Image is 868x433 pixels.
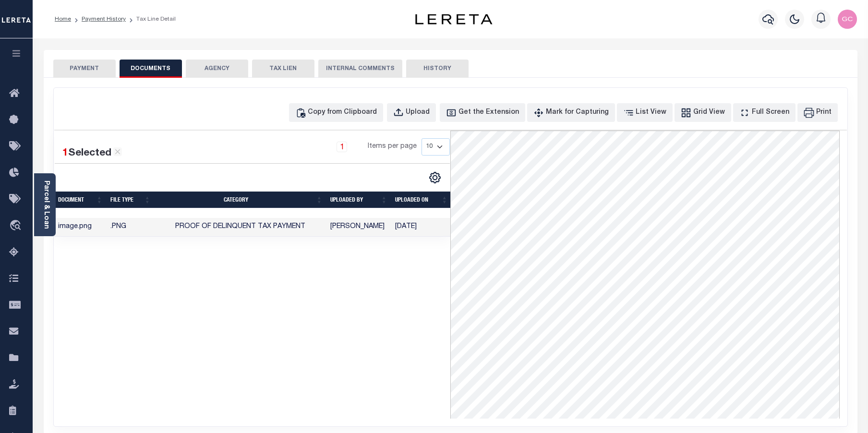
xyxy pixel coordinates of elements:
div: Selected [62,146,122,161]
th: CATEGORY: activate to sort column ascending [155,192,326,208]
button: INTERNAL COMMENTS [318,60,402,78]
div: List View [636,108,666,118]
th: UPLOADED ON: activate to sort column ascending [391,192,452,208]
button: Full Screen [733,103,796,122]
td: .PNG [107,218,155,237]
th: UPLOADED BY: activate to sort column ascending [326,192,391,208]
th: Document: activate to sort column ascending [54,192,107,208]
a: Payment History [82,16,126,22]
button: TAX LIEN [252,60,314,78]
td: [PERSON_NAME] [326,218,391,237]
th: FILE TYPE: activate to sort column ascending [107,192,155,208]
td: [DATE] [391,218,452,237]
a: 1 [337,142,347,152]
button: Get the Extension [440,103,525,122]
span: Items per page [368,142,417,152]
td: image.png [54,218,107,237]
button: List View [617,103,673,122]
button: Print [797,103,838,122]
button: HISTORY [406,60,469,78]
div: Mark for Capturing [546,108,609,118]
div: Full Screen [752,108,789,118]
img: svg+xml;base64,PHN2ZyB4bWxucz0iaHR0cDovL3d3dy53My5vcmcvMjAwMC9zdmciIHBvaW50ZXItZXZlbnRzPSJub25lIi... [838,10,857,29]
button: Copy from Clipboard [289,103,383,122]
li: Tax Line Detail [126,15,176,24]
button: DOCUMENTS [120,60,182,78]
button: PAYMENT [53,60,116,78]
button: Grid View [675,103,731,122]
div: Print [816,108,832,118]
button: Mark for Capturing [527,103,615,122]
span: Proof of Delinquent Tax Payment [175,223,305,230]
i: travel_explore [9,220,24,232]
a: Home [55,16,71,22]
div: Copy from Clipboard [308,108,377,118]
div: Get the Extension [458,108,519,118]
span: 1 [62,148,68,158]
img: logo-dark.svg [415,14,492,24]
a: Parcel & Loan [43,180,49,229]
button: Upload [387,103,436,122]
div: Grid View [693,108,725,118]
button: AGENCY [186,60,248,78]
div: Upload [406,108,430,118]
